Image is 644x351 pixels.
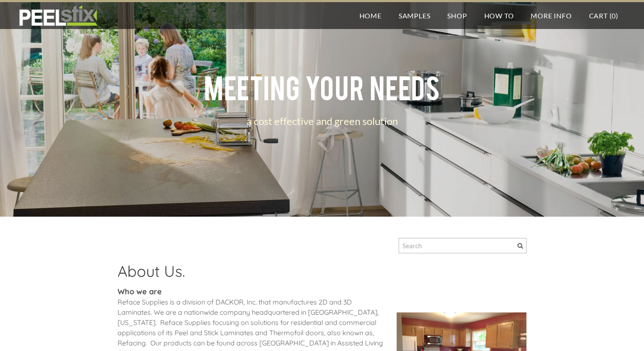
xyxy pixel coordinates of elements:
[439,2,475,29] a: Shop
[118,262,384,287] h2: About Us.
[390,2,439,29] a: Samples
[522,2,580,29] a: More Info
[612,12,616,20] span: 0
[247,115,398,127] font: a cost effective and green solution
[476,2,523,29] a: How To
[399,238,526,253] input: Search
[351,2,390,29] a: Home
[118,287,162,296] strong: Who we are
[204,69,440,104] span: meeting your needs
[17,5,99,26] img: REFACE SUPPLIES
[517,243,523,249] span: Search
[581,2,627,29] a: Cart (0)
